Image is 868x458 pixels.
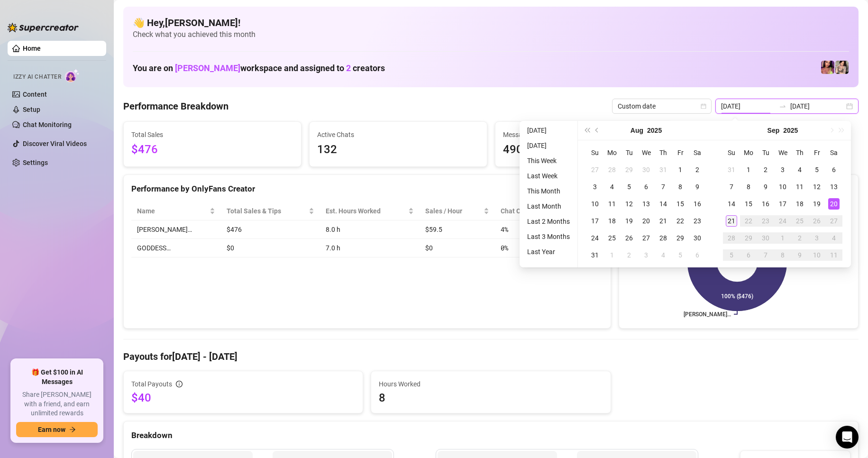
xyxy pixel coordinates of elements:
[592,121,603,140] button: Previous month (PageUp)
[501,243,516,253] span: 0 %
[836,426,859,449] div: Open Intercom Messenger
[523,216,574,227] li: Last 2 Months
[658,164,669,175] div: 31
[791,247,808,264] td: 2025-10-09
[791,178,808,195] td: 2025-09-11
[675,249,686,261] div: 5
[16,368,98,386] span: 🎁 Get $100 in AI Messages
[621,161,638,178] td: 2025-07-29
[825,195,842,212] td: 2025-09-20
[131,183,603,195] div: Performance by OnlyFans Creator
[672,212,689,229] td: 2025-08-22
[692,249,703,261] div: 6
[23,106,40,113] a: Setup
[740,195,757,212] td: 2025-09-15
[621,247,638,264] td: 2025-09-02
[603,161,621,178] td: 2025-07-28
[655,212,672,229] td: 2025-08-21
[23,91,47,98] a: Content
[675,164,686,175] div: 1
[777,232,788,244] div: 1
[621,178,638,195] td: 2025-08-05
[760,164,771,175] div: 2
[791,212,808,229] td: 2025-09-25
[743,181,754,192] div: 8
[23,121,72,128] a: Chat Monitoring
[774,161,791,178] td: 2025-09-03
[640,232,652,244] div: 27
[618,99,706,113] span: Custom date
[621,195,638,212] td: 2025-08-12
[655,195,672,212] td: 2025-08-14
[606,249,618,261] div: 1
[379,379,603,389] span: Hours Worked
[821,61,834,74] img: GODDESS
[777,164,788,175] div: 3
[828,198,840,210] div: 20
[623,249,635,261] div: 2
[658,232,669,244] div: 28
[672,195,689,212] td: 2025-08-15
[501,224,516,235] span: 4 %
[760,215,771,227] div: 23
[176,381,183,387] span: info-circle
[723,161,740,178] td: 2025-08-31
[320,220,420,239] td: 8.0 h
[791,144,808,161] th: Th
[175,63,240,73] span: [PERSON_NAME]
[586,195,603,212] td: 2025-08-10
[131,220,221,239] td: [PERSON_NAME]…
[811,181,822,192] div: 12
[131,202,221,220] th: Name
[689,195,706,212] td: 2025-08-16
[828,249,840,261] div: 11
[808,161,825,178] td: 2025-09-05
[523,185,574,197] li: This Month
[221,202,320,220] th: Total Sales & Tips
[723,144,740,161] th: Su
[777,198,788,210] div: 17
[503,129,665,140] span: Messages Sent
[603,247,621,264] td: 2025-09-01
[740,229,757,247] td: 2025-09-29
[131,129,293,140] span: Total Sales
[675,232,686,244] div: 29
[811,215,822,227] div: 26
[606,164,618,175] div: 28
[523,231,574,242] li: Last 3 Months
[658,249,669,261] div: 4
[777,215,788,227] div: 24
[811,232,822,244] div: 3
[689,212,706,229] td: 2025-08-23
[760,198,771,210] div: 16
[133,16,849,29] h4: 👋 Hey, [PERSON_NAME] !
[689,247,706,264] td: 2025-09-06
[523,246,574,257] li: Last Year
[586,161,603,178] td: 2025-07-27
[757,144,774,161] th: Tu
[808,212,825,229] td: 2025-09-26
[131,390,355,405] span: $40
[779,102,786,110] span: to
[692,215,703,227] div: 23
[828,215,840,227] div: 27
[523,125,574,136] li: [DATE]
[647,121,662,140] button: Choose a year
[221,239,320,257] td: $0
[825,212,842,229] td: 2025-09-27
[655,161,672,178] td: 2025-07-31
[133,29,849,40] span: Check what you achieved this month
[808,144,825,161] th: Fr
[606,181,618,192] div: 4
[603,212,621,229] td: 2025-08-18
[692,198,703,210] div: 16
[672,178,689,195] td: 2025-08-08
[131,429,850,442] div: Breakdown
[606,232,618,244] div: 25
[495,202,603,220] th: Chat Conversion
[658,198,669,210] div: 14
[655,144,672,161] th: Th
[808,178,825,195] td: 2025-09-12
[743,198,754,210] div: 15
[743,249,754,261] div: 6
